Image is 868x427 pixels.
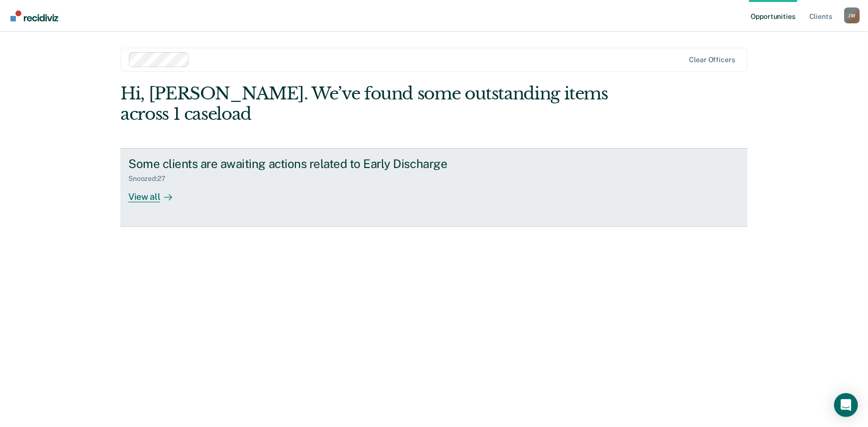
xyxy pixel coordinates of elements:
img: Recidiviz [10,10,58,21]
div: View all [128,183,184,202]
div: Hi, [PERSON_NAME]. We’ve found some outstanding items across 1 caseload [120,84,622,124]
div: Snoozed : 27 [128,174,174,183]
div: Clear officers [689,56,735,64]
div: Open Intercom Messenger [834,393,858,417]
div: J W [844,7,860,23]
a: Some clients are awaiting actions related to Early DischargeSnoozed:27View all [120,148,748,227]
div: Some clients are awaiting actions related to Early Discharge [128,157,478,171]
button: Profile dropdown button [844,7,860,23]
